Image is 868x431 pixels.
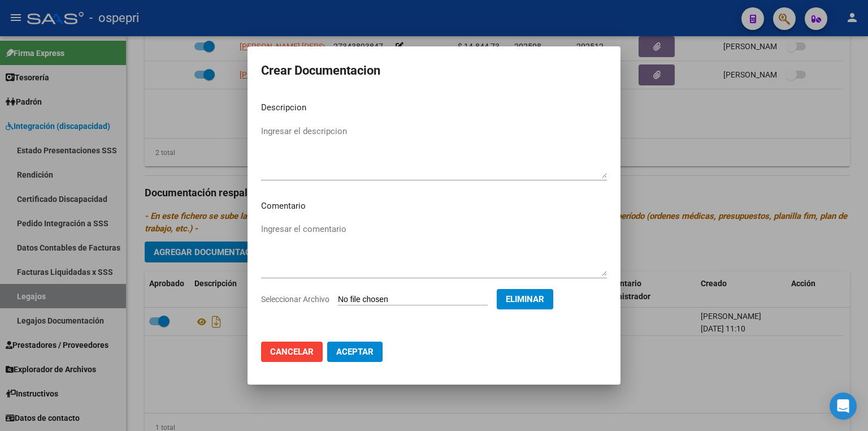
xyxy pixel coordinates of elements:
p: Comentario [261,200,607,213]
span: Seleccionar Archivo [261,295,329,304]
span: Eliminar [506,294,544,304]
div: Open Intercom Messenger [830,393,857,420]
button: Aceptar [327,342,383,362]
span: Aceptar [336,347,374,357]
span: Cancelar [270,347,314,357]
p: Descripcion [261,101,607,114]
h2: Crear Documentacion [261,60,607,81]
button: Cancelar [261,342,323,362]
button: Eliminar [497,289,553,309]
